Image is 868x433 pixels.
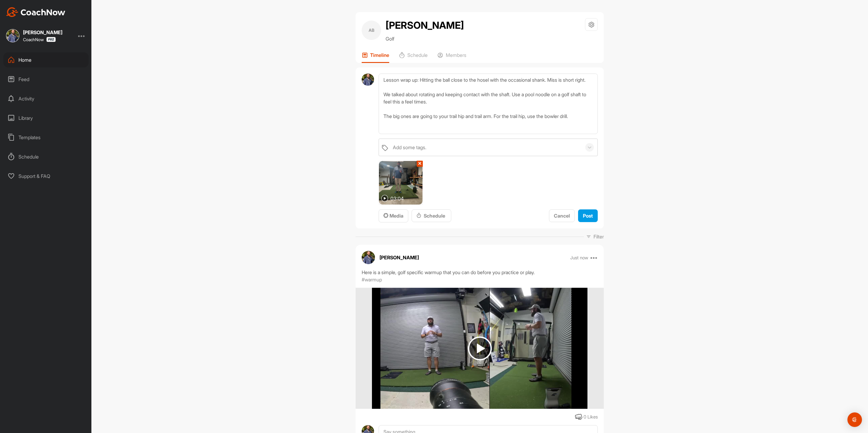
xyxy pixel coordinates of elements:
button: Media [379,209,408,222]
div: 0 Likes [584,414,598,421]
button: Post [578,209,598,222]
img: avatar [362,74,374,86]
p: Timeline [370,52,389,58]
div: Activity [3,91,89,106]
button: ✕ [417,161,423,167]
div: Templates [3,130,89,145]
p: Members [446,52,466,58]
button: Cancel [549,209,575,222]
div: AB [362,21,381,40]
div: Library [3,110,89,126]
p: #warmup [362,276,382,283]
img: play [381,195,388,202]
textarea: Lesson wrap up: Hitting the ball close to the hosel with the occasional shank. Miss is short righ... [379,74,598,134]
p: 03:04 [390,195,404,202]
p: Just now [570,255,588,261]
img: square_4c2aaeb3014d0e6fd030fb2436460593.jpg [6,29,19,42]
div: [PERSON_NAME] [23,30,62,35]
h2: [PERSON_NAME] [386,18,464,33]
p: Golf [386,35,464,42]
img: thumbnail [379,161,422,205]
div: Schedule [3,149,89,164]
p: Schedule [407,52,428,58]
div: Open Intercom Messenger [847,412,862,427]
img: media [372,288,587,409]
div: CoachNow [23,37,56,42]
img: CoachNow [6,7,65,17]
div: Schedule [416,212,446,219]
p: [PERSON_NAME] [380,254,419,261]
span: Cancel [554,213,570,219]
div: Home [3,52,89,67]
p: Filter [593,233,604,240]
div: Add some tags. [393,144,426,151]
span: Media [383,213,403,219]
div: Here is a simple, golf specific warmup that you can do before you practice or play. [362,269,598,276]
div: Feed [3,72,89,87]
span: Post [583,213,593,219]
img: CoachNow Pro [46,37,56,42]
div: Support & FAQ [3,169,89,184]
img: avatar [362,251,375,264]
img: play [468,336,492,360]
